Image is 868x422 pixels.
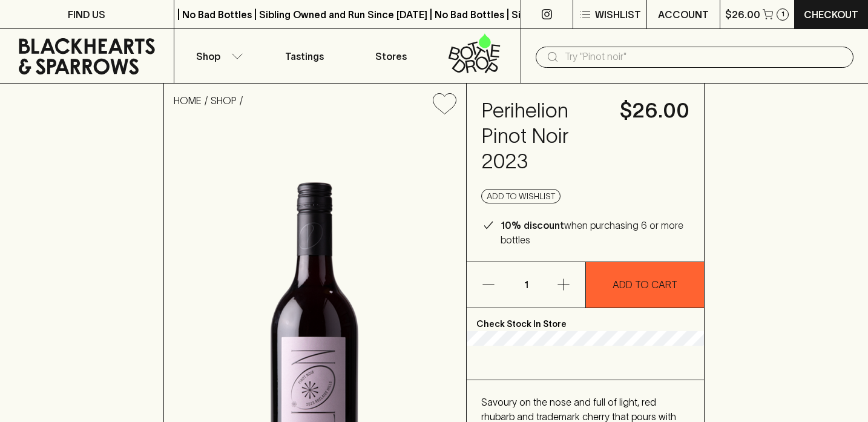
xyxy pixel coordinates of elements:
[261,29,347,83] a: Tastings
[565,47,844,67] input: Try "Pinot noir"
[595,7,641,22] p: Wishlist
[174,29,261,83] button: Shop
[620,98,689,124] h4: $26.00
[211,95,237,106] a: SHOP
[481,98,605,174] h4: Perihelion Pinot Noir 2023
[511,262,541,308] p: 1
[481,189,561,203] button: Add to wishlist
[68,7,105,22] p: FIND US
[375,49,407,64] p: Stores
[467,308,704,331] p: Check Stock In Store
[285,49,324,64] p: Tastings
[586,262,704,308] button: ADD TO CART
[725,7,760,22] p: $26.00
[501,218,689,247] p: when purchasing 6 or more bottles
[501,220,564,231] b: 10% discount
[196,49,220,64] p: Shop
[804,7,858,22] p: Checkout
[781,11,784,18] p: 1
[613,277,677,292] p: ADD TO CART
[174,95,202,106] a: HOME
[428,88,461,119] button: Add to wishlist
[347,29,434,83] a: Stores
[658,7,709,22] p: ACCOUNT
